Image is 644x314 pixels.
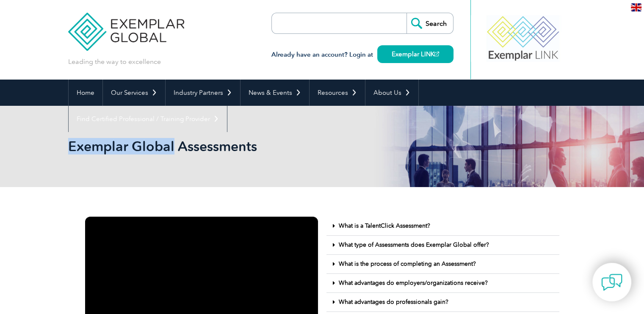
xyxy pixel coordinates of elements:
a: What is a TalentClick Assessment? [339,222,430,229]
a: What is the process of completing an Assessment? [339,260,476,267]
a: Home [69,80,102,106]
img: contact-chat.png [601,272,622,293]
h3: Already have an account? Login at [271,50,453,60]
div: What is the process of completing an Assessment? [326,255,559,274]
div: What advantages do employers/organizations receive? [326,274,559,293]
div: What advantages do professionals gain? [326,293,559,312]
div: What is a TalentClick Assessment? [326,217,559,236]
div: What type of Assessments does Exemplar Global offer? [326,236,559,255]
a: Exemplar LINK [377,45,453,63]
a: News & Events [240,80,309,106]
img: open_square.png [434,52,439,56]
a: Resources [310,80,365,106]
a: What advantages do employers/organizations receive? [339,279,488,286]
img: en [631,3,641,11]
p: Leading the way to excellence [68,57,161,66]
a: Industry Partners [166,80,240,106]
a: Find Certified Professional / Training Provider [69,106,227,132]
h2: Exemplar Global Assessments [68,140,424,153]
a: About Us [365,80,418,106]
a: Our Services [103,80,165,106]
a: What advantages do professionals gain? [339,298,448,306]
input: Search [406,13,453,33]
a: What type of Assessments does Exemplar Global offer? [339,241,489,248]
